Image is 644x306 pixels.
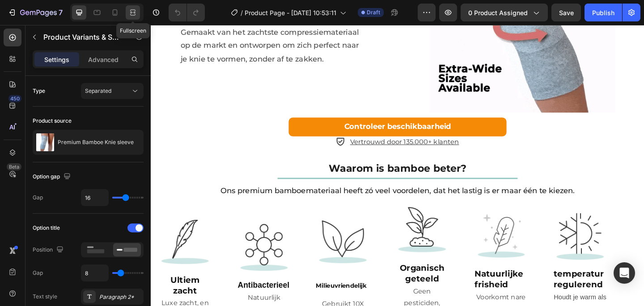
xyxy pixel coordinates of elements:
span: 0 product assigned [468,8,528,17]
div: Publish [592,8,614,17]
div: Paragraph 2* [99,293,141,301]
strong: Ultiem zacht [21,272,53,294]
p: Controleer beschikbaarheid [210,103,326,118]
img: [object Object] [437,200,496,259]
strong: temperatur regulerend [438,265,493,288]
button: 7 [4,4,67,21]
p: Vertrouwd door 135.000+ klanten [217,124,335,131]
strong: Natuurlijke frisheid [352,265,405,288]
p: Advanced [88,55,119,64]
img: [object Object] [179,205,238,265]
div: Option title [33,224,60,232]
strong: Organisch geteeld [271,259,319,281]
span: Draft [367,8,380,17]
strong: Antibacterieel [94,278,151,288]
input: Auto [81,190,108,206]
iframe: Design area [151,25,644,306]
img: product feature img [36,133,54,151]
span: Product Page - [DATE] 10:53:11 [245,8,336,17]
div: Gap [33,269,43,277]
img: [object Object] [265,194,324,252]
div: Open Intercom Messenger [614,262,635,284]
div: Option gap [33,171,72,183]
input: Auto [81,265,108,281]
sup: Milieuvriendelijk [179,280,235,288]
span: Separated [85,87,111,94]
div: Undo/Redo [169,4,205,21]
p: Settings [44,55,69,64]
p: Product Variants & Swatches [43,32,119,42]
span: / [241,8,243,17]
div: 450 [8,95,21,102]
div: Type [33,87,45,95]
span: Save [559,9,574,17]
div: Text style [33,293,57,301]
img: [object Object] [352,200,411,259]
button: Publish [585,4,622,21]
p: Premium Bamboe Knie sleeve [58,139,134,145]
p: Ons premium bamboemateriaal heeft zó veel voordelen, dat het lastig is er maar één te kiezen. [8,174,529,187]
strong: Waarom is bamboe beter? [194,149,343,162]
div: Beta [7,163,21,170]
img: [object Object] [93,212,153,271]
button: 0 product assigned [461,4,548,21]
a: Controleer beschikbaarheid [150,101,387,121]
button: Separated [81,83,144,99]
div: Gap [33,194,43,202]
button: Save [551,4,581,21]
div: Position [33,244,65,256]
p: 7 [59,7,63,18]
div: Product source [33,117,72,125]
img: [object Object] [8,207,67,265]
